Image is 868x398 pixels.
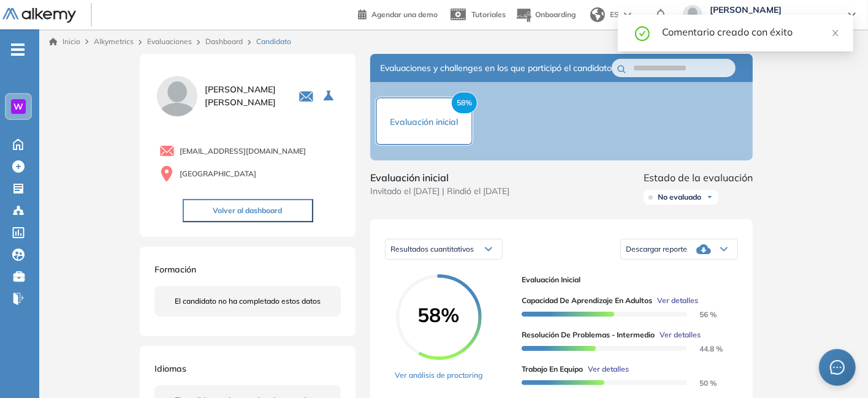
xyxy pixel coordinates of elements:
span: Idiomas [154,363,186,374]
span: Invitado el [DATE] | Rindió el [DATE] [370,185,509,198]
span: Trabajo en Equipo [522,364,583,375]
span: Formación [154,264,196,275]
button: Seleccione la evaluación activa [319,85,341,107]
span: Resolución de problemas - Intermedio [522,329,655,340]
img: Ícono de flecha [706,193,714,201]
button: Ver detalles [655,329,701,340]
span: check-circle [635,24,650,41]
span: [EMAIL_ADDRESS][DOMAIN_NAME] [180,146,306,157]
span: Candidato [256,36,291,47]
span: 50 % [685,378,717,388]
a: Inicio [49,36,80,47]
a: Agendar una demo [358,6,438,21]
span: ES [610,9,619,20]
a: Ver análisis de proctoring [395,370,482,381]
span: [PERSON_NAME] [PERSON_NAME] [205,83,284,109]
button: Onboarding [516,2,576,28]
span: [PERSON_NAME] [710,5,836,15]
span: 56 % [685,310,717,319]
span: Capacidad de Aprendizaje en Adultos [522,295,652,306]
span: 44.8 % [685,344,723,353]
span: El candidato no ha completado estos datos [175,296,321,307]
span: close [831,29,840,37]
img: world [590,7,605,22]
span: Onboarding [535,10,576,19]
span: W [13,102,23,111]
span: Ver detalles [660,329,701,340]
span: Resultados cuantitativos [390,244,474,253]
span: 58% [396,305,482,325]
span: Evaluación inicial [390,116,459,127]
a: Dashboard [205,37,243,46]
span: 58% [451,92,478,114]
span: Ver detalles [657,295,698,306]
button: Ver detalles [583,364,629,375]
button: Volver al dashboard [183,199,313,222]
div: Comentario creado con éxito [662,24,839,39]
span: Estado de la evaluación [644,170,753,185]
span: [GEOGRAPHIC_DATA] [180,168,256,179]
span: Tutoriales [471,10,506,19]
a: Evaluaciones [147,37,192,46]
span: Descargar reporte [626,244,687,254]
span: Alkymetrics [94,37,134,46]
span: Evaluación inicial [522,274,728,285]
img: arrow [624,12,631,17]
span: Evaluaciones y challenges en los que participó el candidato [380,62,612,75]
span: No evaluado [658,192,701,202]
i: - [11,48,25,51]
span: Ver detalles [588,364,629,375]
span: Evaluación inicial [370,170,509,185]
img: PROFILE_MENU_LOGO_USER [154,73,200,119]
span: Agendar una demo [371,10,438,19]
span: message [830,360,845,375]
button: Ver detalles [652,295,698,306]
img: Logo [2,8,76,23]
